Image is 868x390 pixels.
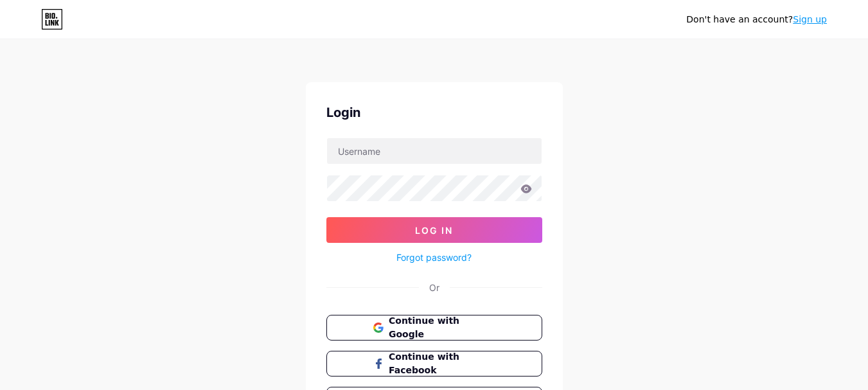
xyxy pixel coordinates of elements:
[389,350,495,377] span: Continue with Facebook
[686,13,827,26] div: Don't have an account?
[326,103,542,122] div: Login
[327,138,542,164] input: Username
[429,281,439,294] div: Or
[326,217,542,243] button: Log In
[396,251,472,264] a: Forgot password?
[326,351,542,377] button: Continue with Facebook
[415,225,453,236] span: Log In
[326,315,542,341] button: Continue with Google
[793,14,827,24] a: Sign up
[389,314,495,341] span: Continue with Google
